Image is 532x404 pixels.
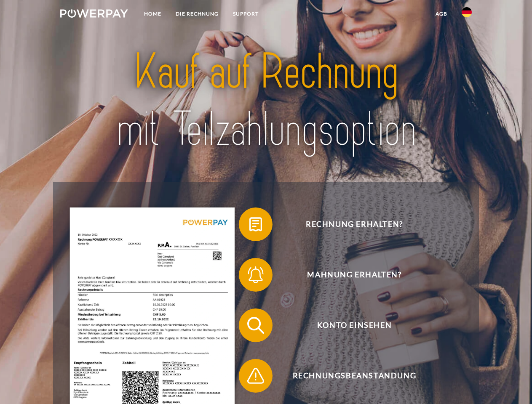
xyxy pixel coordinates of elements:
img: qb_search.svg [245,315,266,336]
span: Konto einsehen [251,308,457,342]
img: qb_bill.svg [245,214,266,235]
a: SUPPORT [226,6,266,21]
button: Mahnung erhalten? [239,258,458,292]
img: de [462,7,472,17]
img: qb_bell.svg [245,264,266,285]
button: Rechnung erhalten? [239,207,458,241]
a: Home [137,6,168,21]
a: agb [428,6,454,21]
img: title-powerpay_de.svg [80,40,452,161]
img: qb_warning.svg [245,365,266,386]
span: Rechnungsbeanstandung [251,359,457,393]
a: DIE RECHNUNG [168,6,226,21]
span: Mahnung erhalten? [251,258,457,292]
span: Rechnung erhalten? [251,207,457,241]
button: Konto einsehen [239,308,458,342]
button: Rechnungsbeanstandung [239,359,458,393]
img: logo-powerpay-white.svg [60,9,128,18]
